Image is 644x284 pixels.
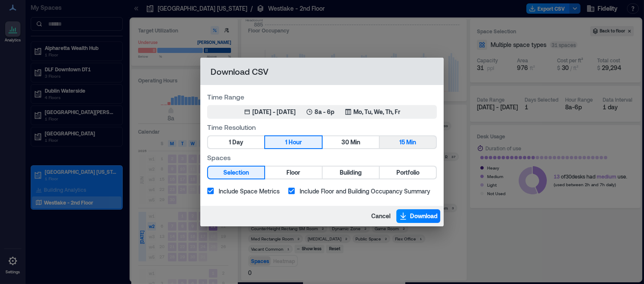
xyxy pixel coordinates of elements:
[252,108,296,116] div: [DATE] - [DATE]
[353,108,400,116] p: Mo, Tu, We, Th, Fr
[323,136,379,148] button: 30 Min
[285,137,287,148] span: 1
[300,187,430,196] span: Include Floor and Building Occupancy Summary
[380,167,436,179] button: Portfolio
[219,187,280,196] span: Include Space Metrics
[380,136,436,148] button: 15 Min
[207,92,437,102] label: Time Range
[208,136,264,148] button: 1 Day
[369,209,393,223] button: Cancel
[396,167,419,178] span: Portfolio
[371,212,390,220] span: Cancel
[207,105,437,119] button: [DATE] - [DATE]8a - 6pMo, Tu, We, Th, Fr
[265,167,321,179] button: Floor
[323,167,379,179] button: Building
[207,122,437,132] label: Time Resolution
[229,137,231,148] span: 1
[410,212,438,220] span: Download
[406,137,416,148] span: Min
[399,137,405,148] span: 15
[286,167,300,178] span: Floor
[350,137,360,148] span: Min
[340,167,362,178] span: Building
[341,137,349,148] span: 30
[265,136,321,148] button: 1 Hour
[396,209,440,223] button: Download
[223,167,249,178] span: Selection
[207,152,437,162] label: Spaces
[208,167,264,179] button: Selection
[232,137,243,148] span: Day
[315,108,335,116] p: 8a - 6p
[289,137,302,148] span: Hour
[200,58,444,85] h2: Download CSV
